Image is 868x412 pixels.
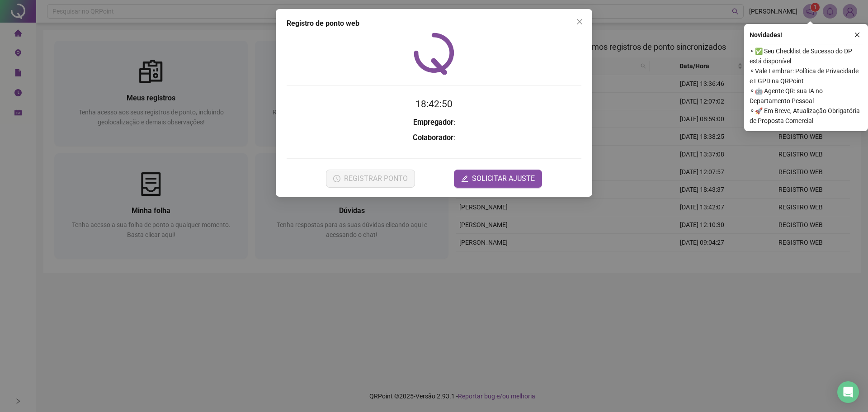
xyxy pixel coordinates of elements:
img: QRPoint [414,33,454,75]
span: ⚬ 🚀 Em Breve, Atualização Obrigatória de Proposta Comercial [750,106,863,126]
button: editSOLICITAR AJUSTE [454,170,542,188]
span: SOLICITAR AJUSTE [472,173,535,184]
span: close [854,32,860,38]
span: ⚬ 🤖 Agente QR: sua IA no Departamento Pessoal [750,86,863,106]
span: ⚬ ✅ Seu Checklist de Sucesso do DP está disponível [750,46,863,66]
span: edit [461,175,468,182]
time: 18:42:50 [415,99,453,109]
div: Registro de ponto web [287,18,581,29]
strong: Colaborador [413,133,453,142]
div: Open Intercom Messenger [837,381,859,403]
span: ⚬ Vale Lembrar: Política de Privacidade e LGPD na QRPoint [750,66,863,86]
h3: : [287,132,581,144]
span: Novidades ! [750,30,782,40]
button: REGISTRAR PONTO [326,170,415,188]
span: close [576,18,583,25]
strong: Empregador [413,118,453,127]
h3: : [287,117,581,128]
button: Close [572,14,587,29]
